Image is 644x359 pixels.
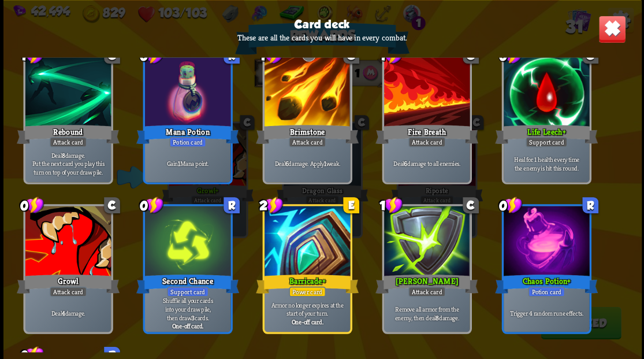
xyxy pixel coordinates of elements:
div: Attack card [49,136,87,147]
p: Deal damage to all enemies. [386,159,467,168]
b: 6 [285,159,288,168]
div: Life Leech+ [495,123,598,146]
div: 1 [20,46,44,64]
div: 1 [259,46,283,64]
div: Chaos Potion+ [495,272,598,295]
div: C [104,197,120,213]
h3: Card deck [294,17,349,30]
b: 8 [61,151,65,160]
p: Gain Mana point. [147,159,228,168]
p: These are all the cards you will have in every combat. [237,32,407,43]
div: 0 [140,46,163,64]
div: Support card [166,286,208,297]
b: One-off card. [291,317,323,326]
div: Second Chance [136,272,239,295]
b: 8 [435,313,439,321]
div: Mana Potion [136,123,239,146]
div: Support card [525,136,567,147]
div: Rebound [17,123,120,146]
div: E [343,197,359,213]
b: 1 [324,159,326,168]
div: 2 [259,196,283,214]
b: One-off card. [172,321,203,330]
div: Brimstone [256,123,359,146]
p: Armor no longer expires at the start of your turn. [266,300,348,317]
div: [PERSON_NAME] [375,272,478,295]
div: C [104,47,120,64]
div: C [463,197,479,213]
div: R [224,197,240,213]
b: 4 [61,309,65,317]
div: 1 [379,46,403,64]
p: Shuffle all your cards into your draw pile, then draw cards. [147,296,228,321]
div: Attack card [408,136,445,147]
div: Power card [289,286,326,297]
div: C [463,47,479,64]
div: 0 [498,196,522,214]
p: Deal damage. [27,309,109,317]
p: Heal for 1 health every time the enemy is hit this round. [505,155,587,172]
div: Attack card [49,286,87,297]
p: Deal damage. Apply weak. [266,159,348,168]
img: Close_Button.png [598,15,626,43]
b: 3 [191,313,195,321]
div: Attack card [288,136,326,147]
div: C [582,47,598,64]
p: Trigger 4 random rune effects. [505,309,587,317]
div: 0 [498,46,522,64]
div: C [343,47,359,64]
p: Remove all armor from the enemy, then deal damage. [386,305,467,321]
div: R [224,47,240,64]
div: Barricade+ [256,272,359,295]
div: R [582,197,598,213]
div: Fire Breath [375,123,478,146]
img: Metal rune - Reflect 5 damage back to the attacker this round. [300,46,317,62]
div: Potion card [169,136,206,147]
p: Deal damage. Put the next card you play this turn on top of your draw pile. [27,151,109,176]
b: 6 [404,159,407,168]
div: 1 [379,196,403,214]
div: 0 [140,196,163,214]
div: Attack card [408,286,445,297]
div: 0 [20,196,44,214]
b: 1 [177,159,180,168]
div: Potion card [528,286,565,297]
div: Growl [17,272,120,295]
